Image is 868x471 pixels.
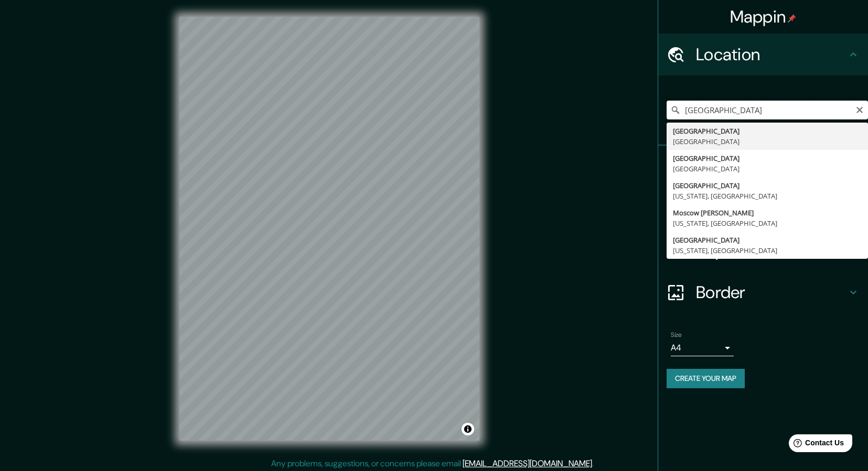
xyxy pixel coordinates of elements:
div: . [594,457,595,470]
div: Border [658,271,868,313]
div: . [595,457,597,470]
button: Toggle attribution [462,423,474,435]
div: Pins [658,146,868,188]
p: Any problems, suggestions, or concerns please email . [271,457,594,470]
a: [EMAIL_ADDRESS][DOMAIN_NAME] [463,458,592,469]
h4: Border [696,282,847,303]
div: [US_STATE], [GEOGRAPHIC_DATA] [673,245,862,256]
div: A4 [671,339,734,356]
h4: Mappin [730,6,797,27]
label: Size [671,331,682,339]
div: [GEOGRAPHIC_DATA] [673,163,862,174]
div: [GEOGRAPHIC_DATA] [673,235,862,245]
div: Moscow [PERSON_NAME] [673,207,862,218]
div: [GEOGRAPHIC_DATA] [673,153,862,163]
h4: Layout [696,240,847,261]
div: Layout [658,229,868,271]
img: pin-icon.png [788,14,796,23]
div: [GEOGRAPHIC_DATA] [673,136,862,147]
canvas: Map [179,17,479,441]
div: [GEOGRAPHIC_DATA] [673,126,862,136]
div: Location [658,34,868,75]
button: Create your map [667,369,745,388]
h4: Location [696,44,847,65]
iframe: Help widget launcher [775,430,856,459]
button: Clear [855,104,864,114]
div: [US_STATE], [GEOGRAPHIC_DATA] [673,218,862,228]
input: Pick your city or area [667,101,868,119]
div: Style [658,188,868,229]
div: [US_STATE], [GEOGRAPHIC_DATA] [673,191,862,201]
div: [GEOGRAPHIC_DATA] [673,180,862,191]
